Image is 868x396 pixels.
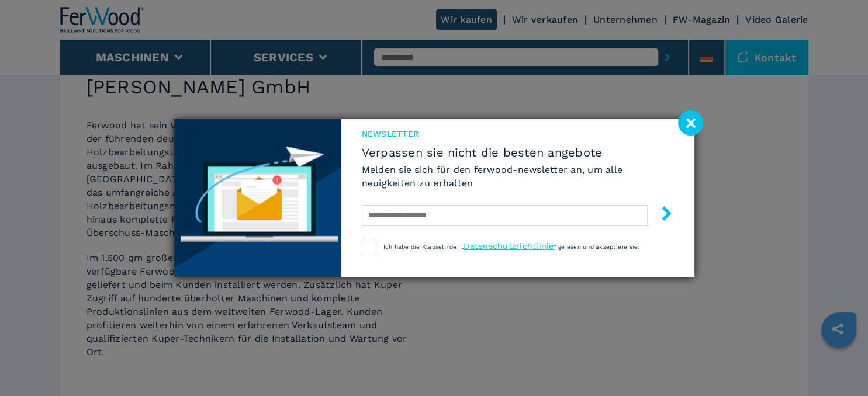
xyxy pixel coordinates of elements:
span: “ gelesen und akzeptiere sie. [554,244,640,250]
span: Newsletter [362,128,674,140]
h6: Melden sie sich für den ferwood-newsletter an, um alle neuigkeiten zu erhalten [362,163,674,190]
span: Verpassen sie nicht die besten angebote [362,145,674,159]
button: submit-button [648,202,674,229]
a: Datenschutzrichtlinie [464,241,554,251]
span: Ich habe die Klauseln der „ [383,244,464,250]
img: Newsletter image [174,119,341,277]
